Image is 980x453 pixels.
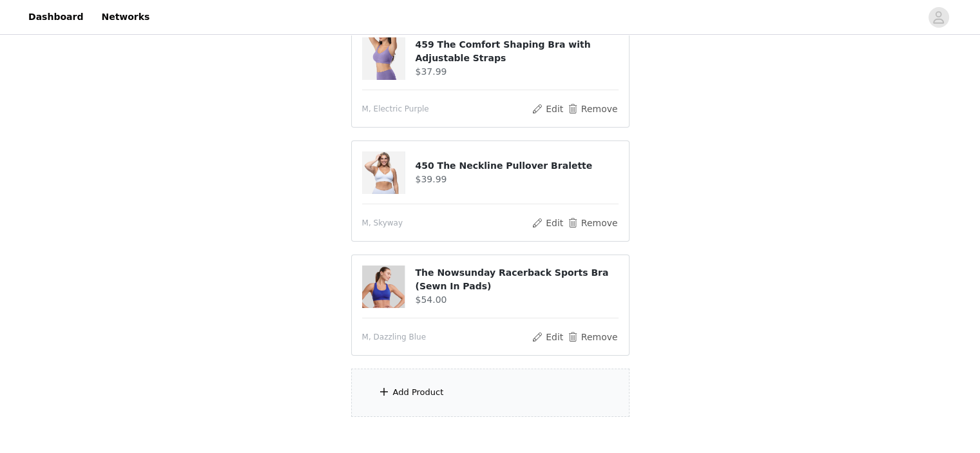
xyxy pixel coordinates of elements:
img: 450 The Neckline Pullover Bralette [362,151,405,194]
img: The Nowsunday Racerback Sports Bra (Sewn In Pads) [362,265,405,308]
div: avatar [932,7,945,28]
img: 459 The Comfort Shaping Bra with Adjustable Straps [362,37,405,80]
h4: 450 The Neckline Pullover Bralette [415,159,618,173]
h4: $37.99 [415,65,618,79]
a: Networks [93,3,157,32]
h4: $39.99 [415,173,618,186]
span: M, Electric Purple [362,103,429,115]
button: Edit [532,329,564,345]
h4: 459 The Comfort Shaping Bra with Adjustable Straps [415,38,618,65]
button: Edit [532,215,564,231]
a: Dashboard [21,3,91,32]
h4: The Nowsunday Racerback Sports Bra (Sewn In Pads) [415,266,618,293]
span: M, Dazzling Blue [362,331,426,343]
button: Remove [566,101,618,117]
div: Add Product [393,386,444,399]
button: Remove [566,329,618,345]
button: Edit [532,101,564,117]
h4: $54.00 [415,293,618,307]
button: Remove [566,215,618,231]
span: M, Skyway [362,217,403,229]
